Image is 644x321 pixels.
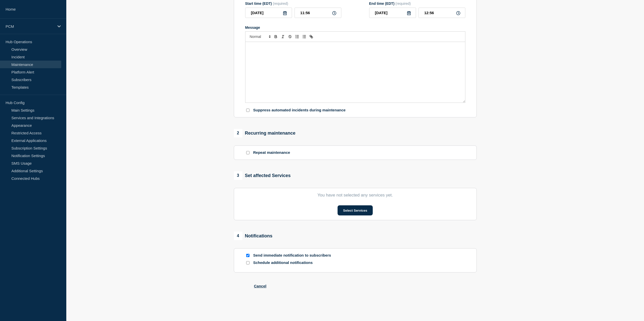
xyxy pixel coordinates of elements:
[234,232,273,240] div: Notifications
[246,151,250,154] input: Repeat maintenance
[294,34,301,40] button: Toggle ordered list
[234,129,296,137] div: Recurring maintenance
[253,108,346,113] p: Suppress automated incidents during maintenance
[245,2,341,6] div: Start time (EDT)
[253,150,290,155] p: Repeat maintenance
[279,34,286,40] button: Toggle italic text
[254,284,266,288] button: Cancel
[245,193,465,198] p: You have not selected any services yet.
[234,171,242,180] span: 3
[369,8,416,18] input: YYYY-MM-DD
[234,129,242,137] span: 2
[301,34,308,40] button: Toggle bulleted list
[246,109,250,112] input: Suppress automated incidents during maintenance
[245,26,465,30] div: Message
[234,171,291,180] div: Set affected Services
[286,34,294,40] button: Toggle strikethrough text
[338,205,373,215] button: Select Services
[308,34,315,40] button: Toggle link
[245,42,465,103] div: Message
[247,34,272,40] span: Font size
[419,8,465,18] input: HH:MM
[6,24,54,29] p: PCM
[369,2,465,6] div: End time (EDT)
[253,253,334,258] p: Send immediate notification to subscribers
[246,254,250,257] input: Send immediate notification to subscribers
[273,2,288,6] span: (required)
[295,8,341,18] input: HH:MM
[396,2,411,6] span: (required)
[234,232,242,240] span: 4
[253,260,334,265] p: Schedule additional notifications
[246,261,250,264] input: Schedule additional notifications
[245,8,292,18] input: YYYY-MM-DD
[272,34,279,40] button: Toggle bold text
